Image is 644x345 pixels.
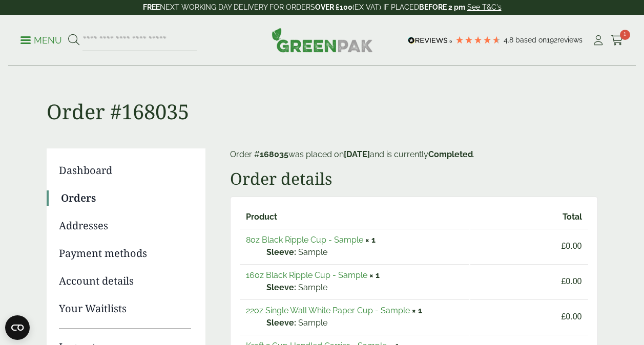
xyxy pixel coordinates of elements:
th: Product [240,206,470,228]
a: 22oz Single Wall White Paper Cup - Sample [246,306,410,315]
strong: Sleeve: [266,246,296,258]
span: 1 [620,30,630,40]
p: Sample [266,317,464,329]
strong: OVER £100 [315,3,352,11]
h1: Order #168035 [47,67,598,124]
a: Addresses [59,218,191,233]
div: 4.8 Stars [455,35,501,45]
p: Menu [20,34,62,47]
a: Dashboard [59,163,191,178]
span: £ [561,242,566,250]
bdi: 0.00 [561,242,581,250]
a: Account details [59,273,191,289]
p: Order # was placed on and is currently . [230,148,598,161]
a: Payment methods [59,246,191,261]
a: Menu [20,34,62,45]
mark: 168035 [260,149,288,159]
img: GreenPak Supplies [272,28,373,52]
a: 16oz Black Ripple Cup - Sample [246,270,367,280]
span: reviews [557,36,583,44]
th: Total [470,206,588,228]
mark: Completed [428,149,473,159]
span: 4.8 [504,36,515,44]
strong: Sleeve: [266,282,296,294]
a: See T&C's [467,3,502,11]
span: £ [561,312,566,321]
a: Your Waitlists [59,301,191,316]
mark: [DATE] [344,149,370,159]
bdi: 0.00 [561,277,581,286]
strong: × 1 [369,270,380,280]
a: 1 [611,33,624,48]
i: My Account [592,35,605,46]
span: £ [561,277,566,286]
button: Open CMP widget [5,315,30,340]
span: Based on [515,36,547,44]
p: Sample [266,282,464,294]
strong: × 1 [412,306,422,315]
i: Cart [611,35,624,46]
h2: Order details [230,169,598,188]
strong: × 1 [365,235,376,245]
strong: Sleeve: [266,317,296,329]
span: 192 [547,36,557,44]
strong: FREE [143,3,160,11]
img: REVIEWS.io [408,37,452,44]
a: Orders [61,190,191,206]
bdi: 0.00 [561,312,581,321]
p: Sample [266,246,464,258]
a: 8oz Black Ripple Cup - Sample [246,235,363,245]
strong: BEFORE 2 pm [419,3,465,11]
